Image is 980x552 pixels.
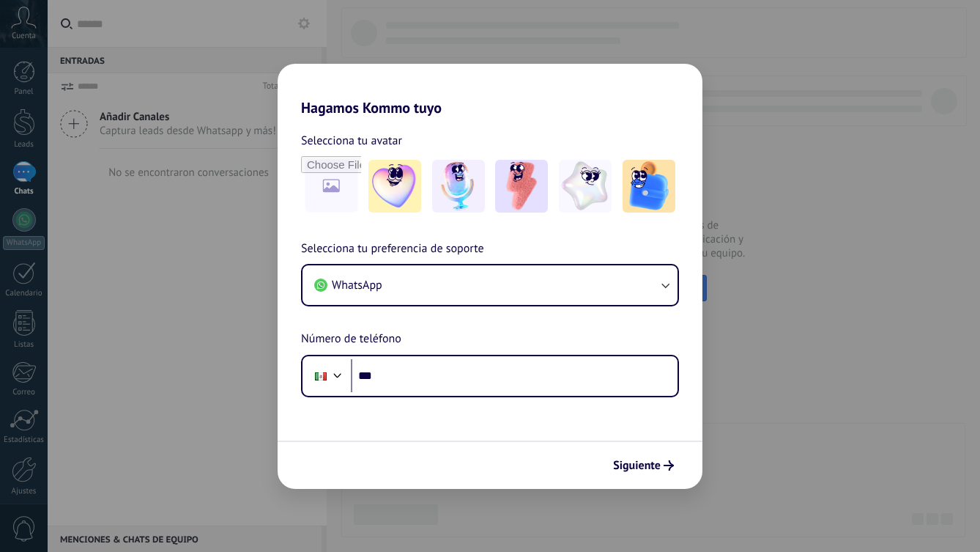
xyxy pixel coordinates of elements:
span: Selecciona tu preferencia de soporte [301,240,484,259]
span: Número de teléfono [301,330,401,349]
span: WhatsApp [332,278,382,292]
button: WhatsApp [302,265,678,305]
img: -1.jpeg [368,160,421,213]
img: -5.jpeg [623,160,675,213]
img: -2.jpeg [432,160,485,213]
span: Selecciona tu avatar [301,131,402,150]
img: -3.jpeg [495,160,548,213]
img: -4.jpeg [559,160,612,213]
span: Siguiente [613,460,661,471]
div: Mexico: + 52 [307,361,335,391]
h2: Hagamos Kommo tuyo [278,64,702,117]
button: Siguiente [606,453,680,478]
